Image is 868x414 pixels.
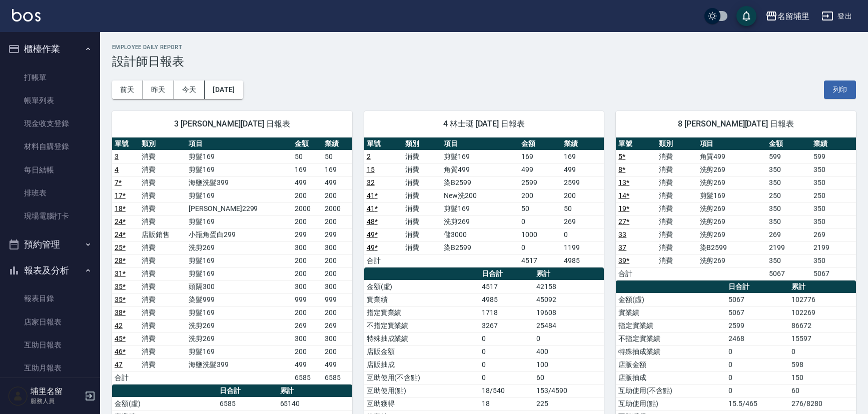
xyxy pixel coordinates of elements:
[4,356,96,379] a: 互助月報表
[811,163,856,176] td: 350
[403,176,441,189] td: 消費
[292,319,322,332] td: 269
[811,267,856,280] td: 5067
[656,189,697,202] td: 消費
[789,319,856,332] td: 86672
[519,254,561,267] td: 4517
[186,319,292,332] td: 洗剪269
[124,119,340,129] span: 3 [PERSON_NAME][DATE] 日報表
[31,386,82,396] h5: 埔里名留
[789,371,856,384] td: 150
[766,215,811,228] td: 350
[186,215,292,228] td: 剪髮169
[403,241,441,254] td: 消費
[628,119,844,129] span: 8 [PERSON_NAME][DATE] 日報表
[656,228,697,241] td: 消費
[811,202,856,215] td: 350
[616,332,726,345] td: 不指定實業績
[561,241,604,254] td: 1199
[656,150,697,163] td: 消費
[139,215,186,228] td: 消費
[726,332,789,345] td: 2468
[479,384,534,397] td: 18/540
[534,371,604,384] td: 60
[139,241,186,254] td: 消費
[726,306,789,319] td: 5067
[656,176,697,189] td: 消費
[186,358,292,371] td: 海鹽洗髮399
[186,254,292,267] td: 剪髮169
[403,137,441,150] th: 類別
[534,358,604,371] td: 100
[534,280,604,293] td: 42158
[292,150,322,163] td: 50
[112,371,139,384] td: 合計
[561,150,604,163] td: 169
[656,137,697,150] th: 類別
[403,215,441,228] td: 消費
[292,332,322,345] td: 300
[364,371,479,384] td: 互助使用(不含點)
[139,293,186,306] td: 消費
[186,228,292,241] td: 小瓶角蛋白299
[403,163,441,176] td: 消費
[441,137,518,150] th: 項目
[789,358,856,371] td: 598
[789,397,856,410] td: 276/8280
[186,332,292,345] td: 洗剪269
[322,358,352,371] td: 499
[403,189,441,202] td: 消費
[656,254,697,267] td: 消費
[726,384,789,397] td: 0
[174,80,205,99] button: 今天
[766,150,811,163] td: 599
[292,371,322,384] td: 6585
[115,165,119,173] a: 4
[441,215,518,228] td: 洗剪269
[205,80,243,99] button: [DATE]
[364,293,479,306] td: 實業績
[186,137,292,150] th: 項目
[811,176,856,189] td: 350
[534,319,604,332] td: 25484
[139,228,186,241] td: 店販銷售
[112,137,352,384] table: a dense table
[112,80,143,99] button: 前天
[112,137,139,150] th: 單號
[292,215,322,228] td: 200
[789,345,856,358] td: 0
[479,319,534,332] td: 3267
[766,189,811,202] td: 250
[4,204,96,227] a: 現場電腦打卡
[616,319,726,332] td: 指定實業績
[766,241,811,254] td: 2199
[697,202,766,215] td: 洗剪269
[811,254,856,267] td: 350
[736,6,756,26] button: save
[534,397,604,410] td: 225
[697,189,766,202] td: 剪髮169
[561,137,604,150] th: 業績
[726,280,789,293] th: 日合計
[292,293,322,306] td: 999
[697,215,766,228] td: 洗剪269
[441,228,518,241] td: 儲3000
[4,36,96,62] button: 櫃檯作業
[292,280,322,293] td: 300
[441,163,518,176] td: 角質499
[697,176,766,189] td: 洗剪269
[112,397,217,410] td: 金額(虛)
[766,176,811,189] td: 350
[115,321,123,329] a: 42
[139,319,186,332] td: 消費
[139,150,186,163] td: 消費
[534,332,604,345] td: 0
[561,215,604,228] td: 269
[789,332,856,345] td: 15597
[364,137,604,267] table: a dense table
[139,163,186,176] td: 消費
[519,241,561,254] td: 0
[766,254,811,267] td: 350
[697,137,766,150] th: 項目
[364,384,479,397] td: 互助使用(點)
